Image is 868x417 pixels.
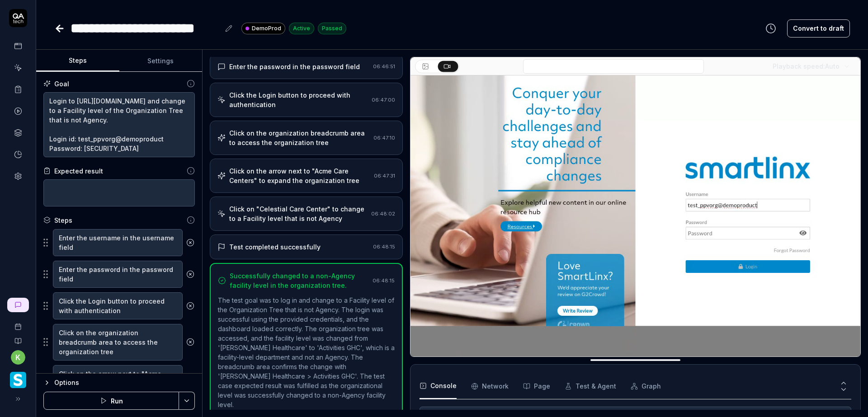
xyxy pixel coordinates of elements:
img: Smartlinx Logo [10,372,26,388]
button: Options [43,377,195,388]
a: Documentation [4,330,32,345]
a: New conversation [7,298,29,312]
a: DemoProd [241,22,285,34]
button: View version history [760,19,782,37]
time: 06:47:10 [373,135,395,141]
div: Successfully changed to a non-Agency facility level in the organization tree. [230,271,369,290]
div: Suggestions [43,323,195,361]
div: Click the Login button to proceed with authentication [229,90,368,109]
time: 06:48:15 [373,277,395,284]
div: Playback speed: [773,61,840,71]
div: Expected result [54,166,103,176]
div: Test completed successfully [229,242,321,252]
div: Click on the organization breadcrumb area to access the organization tree [229,128,370,147]
span: DemoProd [252,24,281,33]
div: Options [54,377,195,388]
button: Steps [36,50,119,72]
div: Suggestions [43,292,195,320]
div: Goal [54,79,69,89]
button: Page [523,374,550,399]
button: Smartlinx Logo [4,365,32,390]
button: Console [420,374,457,399]
div: Click on the arrow next to "Acme Care Centers" to expand the organization tree [229,166,370,185]
button: Test & Agent [565,374,616,399]
a: Book a call with us [4,316,32,330]
div: Steps [54,216,72,225]
div: Active [289,23,314,34]
button: Settings [119,50,203,72]
time: 06:47:31 [374,173,395,179]
button: Remove step [183,297,198,315]
button: Remove step [183,234,198,252]
button: Remove step [183,333,198,351]
time: 06:48:02 [371,211,395,217]
button: k [11,350,25,365]
time: 06:48:15 [373,244,395,250]
div: Click on "Celestial Care Center" to change to a Facility level that is not Agency [229,204,368,223]
time: 06:46:51 [373,63,395,70]
div: Suggestions [43,365,195,402]
p: The test goal was to log in and change to a Facility level of the Organization Tree that is not A... [218,295,395,409]
div: Passed [318,23,346,34]
div: Suggestions [43,229,195,257]
div: Enter the password in the password field [229,62,360,71]
button: Remove step [183,265,198,283]
div: Suggestions [43,260,195,288]
button: Run [43,392,179,410]
button: Network [471,374,509,399]
button: Graph [631,374,661,399]
button: Convert to draft [787,19,850,37]
time: 06:47:00 [372,97,395,103]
